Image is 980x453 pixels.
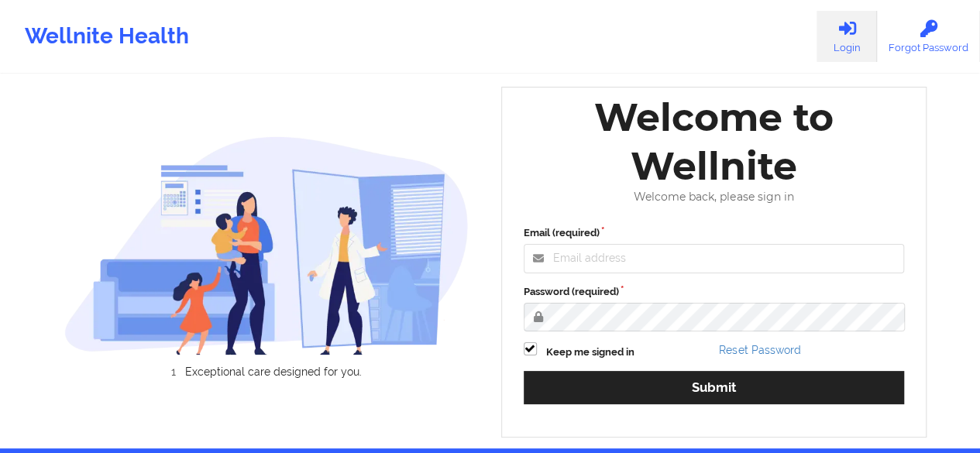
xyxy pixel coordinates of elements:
[513,190,916,204] div: Welcome back, please sign in
[817,11,877,62] a: Login
[719,344,800,356] a: Reset Password
[78,365,469,378] li: Exceptional care designed for you.
[524,284,905,300] label: Password (required)
[877,11,980,62] a: Forgot Password
[524,225,905,241] label: Email (required)
[524,244,905,273] input: Email address
[64,136,469,355] img: wellnite-auth-hero_200.c722682e.png
[524,371,905,404] button: Submit
[546,345,634,360] label: Keep me signed in
[513,93,916,190] div: Welcome to Wellnite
